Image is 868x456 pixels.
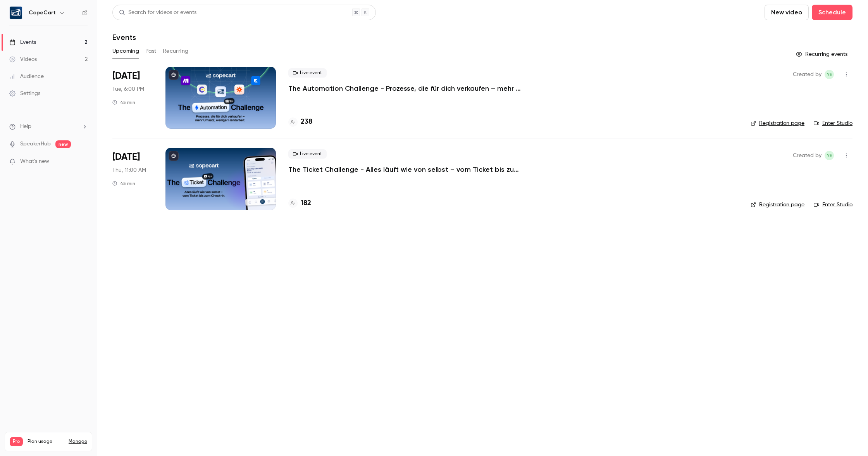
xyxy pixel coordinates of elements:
[825,151,834,160] span: Yasamin Esfahani
[9,123,88,131] li: help-dropdown-opener
[288,149,327,159] span: Live event
[288,198,311,209] a: 182
[793,151,821,160] span: Created by
[112,99,135,105] div: 45 min
[112,151,140,163] span: [DATE]
[112,166,146,174] span: Thu, 11:00 AM
[20,140,51,148] a: SpeakerHub
[69,439,87,445] a: Manage
[9,55,37,63] div: Videos
[20,123,31,131] span: Help
[112,85,144,93] span: Tue, 6:00 PM
[288,68,327,78] span: Live event
[10,437,23,446] span: Pro
[765,5,809,20] button: New video
[112,70,140,82] span: [DATE]
[792,48,852,60] button: Recurring events
[827,70,832,79] span: YE
[301,117,312,127] h4: 238
[288,117,312,127] a: 238
[112,180,135,187] div: 45 min
[827,151,832,160] span: YE
[9,90,40,97] div: Settings
[112,67,153,129] div: Oct 7 Tue, 6:00 PM (Europe/Berlin)
[145,45,157,57] button: Past
[9,73,44,80] div: Audience
[10,7,22,19] img: CopeCart
[112,148,153,210] div: Oct 9 Thu, 11:00 AM (Europe/Berlin)
[814,201,852,209] a: Enter Studio
[301,198,311,209] h4: 182
[29,9,56,17] h6: CopeCart
[112,33,136,42] h1: Events
[812,5,852,20] button: Schedule
[288,84,521,93] a: The Automation Challenge - Prozesse, die für dich verkaufen – mehr Umsatz, weniger Handarbeit
[112,45,139,57] button: Upcoming
[55,140,71,148] span: new
[751,201,804,209] a: Registration page
[28,439,64,445] span: Plan usage
[119,9,196,17] div: Search for videos or events
[163,45,189,57] button: Recurring
[751,119,804,127] a: Registration page
[814,119,852,127] a: Enter Studio
[793,70,821,79] span: Created by
[825,70,834,79] span: Yasamin Esfahani
[288,165,521,174] a: The Ticket Challenge - Alles läuft wie von selbst – vom Ticket bis zum Check-in
[20,157,49,166] span: What's new
[9,38,36,46] div: Events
